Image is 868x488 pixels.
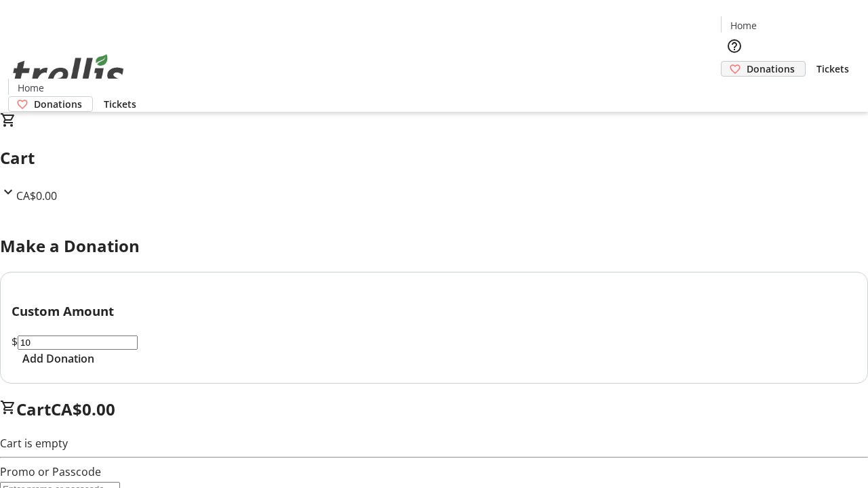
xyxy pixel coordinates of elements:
[12,350,105,367] button: Add Donation
[34,97,82,111] span: Donations
[721,33,748,60] button: Help
[722,18,765,33] a: Home
[12,302,856,321] h3: Custom Amount
[18,335,138,350] input: Donation Amount
[747,62,795,76] span: Donations
[16,188,57,203] span: CA$0.00
[12,334,18,349] span: $
[104,97,136,111] span: Tickets
[730,18,757,33] span: Home
[93,97,147,111] a: Tickets
[8,96,93,112] a: Donations
[816,62,849,76] span: Tickets
[806,62,860,76] a: Tickets
[22,350,94,367] span: Add Donation
[721,61,806,77] a: Donations
[18,81,44,95] span: Home
[8,39,129,107] img: Orient E2E Organization anWVwFg3SF's Logo
[721,77,748,104] button: Cart
[9,81,52,95] a: Home
[51,398,115,420] span: CA$0.00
